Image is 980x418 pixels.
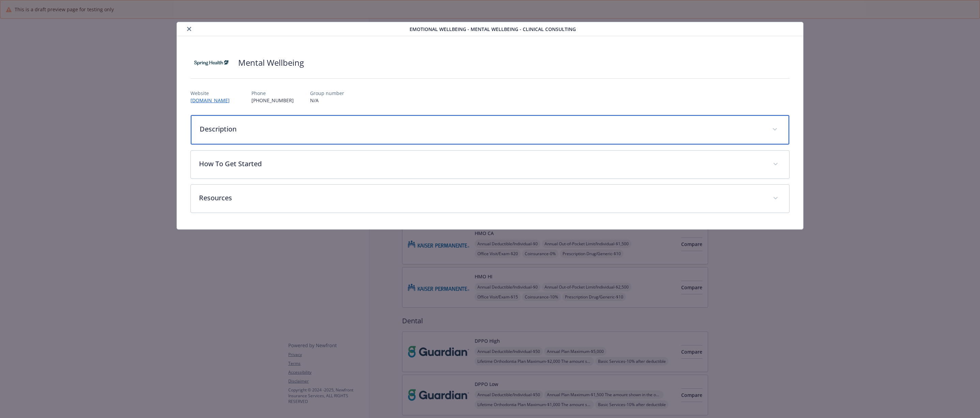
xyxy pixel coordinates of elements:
[251,97,294,104] p: [PHONE_NUMBER]
[251,90,294,97] p: Phone
[310,97,344,104] p: N/A
[191,185,790,213] div: Resources
[190,97,235,104] a: [DOMAIN_NAME]
[199,193,765,203] p: Resources
[200,124,764,134] p: Description
[310,90,344,97] p: Group number
[185,25,193,33] button: close
[190,52,231,73] img: Spring Health
[199,159,765,169] p: How To Get Started
[410,26,576,33] span: Emotional Wellbeing - Mental Wellbeing - Clinical Consulting
[190,90,235,97] p: Website
[191,115,790,144] div: Description
[191,151,790,179] div: How To Get Started
[98,22,882,230] div: details for plan Emotional Wellbeing - Mental Wellbeing - Clinical Consulting
[238,57,304,68] h2: Mental Wellbeing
